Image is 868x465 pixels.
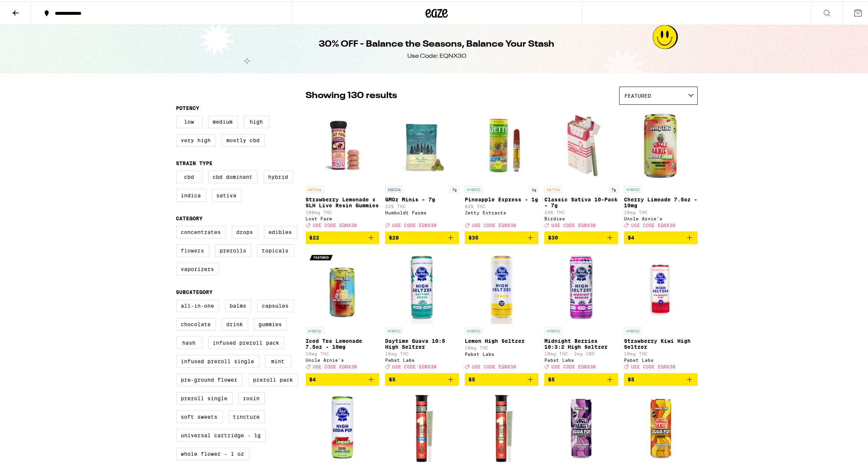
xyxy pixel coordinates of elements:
div: Pabst Labs [465,350,538,355]
img: Fleetwood - Alien OG x Garlic Cookies - 1g [385,390,459,464]
a: Open page for Classic Sativa 10-Pack - 7g from Birdies [544,107,618,230]
p: SATIVA [544,185,562,191]
label: Gummies [254,317,287,329]
div: Birdies [544,215,618,220]
span: USE CODE EQNX30 [631,363,675,368]
span: USE CODE EQNX30 [551,221,596,226]
p: 10mg THC [624,208,698,213]
img: Lost Farm - Strawberry Lemonade x SLH Live Resin Gummies [306,107,380,181]
button: Add to bag [465,230,538,242]
span: $4 [310,375,316,381]
p: Classic Sativa 10-Pack - 7g [544,195,618,207]
label: Concentrates [176,224,226,237]
label: Whole Flower - 1 oz [176,446,249,459]
label: Infused Preroll Pack [208,335,284,348]
label: High [244,114,270,127]
label: Preroll Single [176,391,233,403]
div: Uncle Arnie's [624,215,698,220]
p: Strawberry Lemonade x SLH Live Resin Gummies [306,195,380,207]
button: Add to bag [385,230,459,242]
legend: Category [176,214,203,220]
span: $5 [548,375,555,381]
label: Soft Sweets [176,409,223,422]
legend: Strain Type [176,159,213,165]
span: USE CODE EQNX30 [472,221,516,226]
label: Drops [232,224,258,237]
a: Open page for Lemon High Seltzer from Pabst Labs [465,248,538,371]
p: Lemon High Seltzer [465,337,538,342]
a: Open page for Midnight Berries 10:3:2 High Seltzer from Pabst Labs [544,248,618,371]
p: 7g [450,185,459,191]
label: Sativa [212,188,241,200]
p: 22% THC [385,203,459,207]
button: Add to bag [306,372,380,384]
div: Pabst Labs [624,356,698,361]
p: 100mg THC [306,208,380,213]
span: $22 [310,233,320,239]
span: Hi. Need any help? [4,5,53,11]
label: CBD Dominant [208,169,258,182]
p: 24% THC [544,208,618,213]
span: USE CODE EQNX30 [551,363,596,368]
button: Add to bag [624,230,698,242]
div: Pabst Labs [385,356,459,361]
a: Open page for Cherry Limeade 7.5oz - 10mg from Uncle Arnie's [624,107,698,230]
p: SATIVA [306,185,324,191]
label: Indica [176,188,206,200]
img: Birdies - Classic Sativa 10-Pack - 7g [544,107,618,181]
label: Very High [176,133,216,145]
p: Pineapple Express - 1g [465,195,538,201]
label: CBD [176,169,202,182]
img: Fleetwood - Pineapple Breeze x Birthday Cake - 1g [465,390,538,464]
label: Drink [222,317,248,329]
p: 10mg THC [624,350,698,355]
img: Pabst Labs - Lemon High Seltzer [465,248,538,322]
p: 82% THC [465,203,538,207]
button: Add to bag [544,372,618,384]
p: Daytime Guava 10:5 High Seltzer [385,337,459,348]
img: Pabst Labs - Daytime Guava 10:5 High Seltzer [385,248,459,322]
button: Add to bag [306,230,380,242]
label: Rosin [238,391,265,403]
label: All-In-One [176,298,219,311]
span: $30 [548,233,558,239]
p: Showing 130 results [306,88,397,101]
div: Use Code: EQNX30 [407,51,466,59]
div: Lost Farm [306,215,380,220]
label: Medium [208,114,238,127]
span: $5 [389,375,395,381]
p: HYBRID [544,326,562,333]
label: Pre-ground Flower [176,372,243,385]
img: Pabst Labs - Cherry Limeade High Soda Pop Seltzer - 25mg [306,390,380,464]
p: 10mg THC: 2mg CBD [544,350,618,355]
p: 10mg THC [306,350,380,355]
span: $5 [468,375,475,381]
p: HYBRID [465,326,483,333]
label: Hybrid [264,169,293,182]
a: Open page for GMOz Minis - 7g from Humboldt Farms [385,107,459,230]
legend: Potency [176,104,200,110]
label: Capsules [257,298,294,311]
button: Add to bag [465,372,538,384]
span: USE CODE EQNX30 [631,221,675,226]
span: $5 [628,375,634,381]
div: Uncle Arnie's [306,356,380,361]
a: Open page for Strawberry Kiwi High Seltzer from Pabst Labs [624,248,698,371]
label: Edibles [264,224,297,237]
img: Uncle Arnie's - Grape Soda Pop 12oz - 100mg [544,390,618,464]
label: Chocolate [176,317,216,329]
div: Humboldt Farms [385,209,459,214]
p: 7g [609,185,618,191]
p: 15mg THC [385,350,459,355]
span: USE CODE EQNX30 [313,363,357,368]
label: Topicals [257,243,294,255]
p: 1g [530,185,538,191]
p: Strawberry Kiwi High Seltzer [624,337,698,348]
a: Open page for Iced Tea Lemonade 7.5oz - 10mg from Uncle Arnie's [306,248,380,371]
p: GMOz Minis - 7g [385,195,459,201]
span: USE CODE EQNX30 [392,221,437,226]
p: HYBRID [385,326,403,333]
label: Low [176,114,202,127]
label: Tincture [228,409,265,422]
p: HYBRID [306,326,324,333]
